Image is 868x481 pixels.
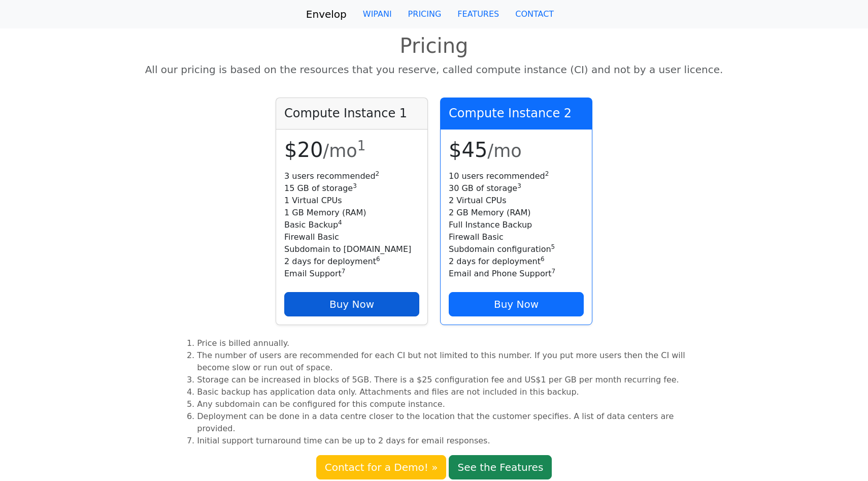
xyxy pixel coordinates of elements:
[338,219,342,226] sup: 4
[197,337,687,349] li: Price is billed annually.
[552,268,556,275] sup: 7
[342,268,346,275] sup: 7
[449,170,584,182] li: 10 users recommended
[284,138,419,162] h1: $20
[197,435,687,447] li: Initial support turnaround time can be up to 2 days for email responses.
[284,106,419,121] h4: Compute Instance 1
[487,141,521,161] small: /mo
[551,243,555,250] sup: 5
[353,182,357,189] sup: 3
[8,34,860,58] h1: Pricing
[197,386,687,398] li: Basic backup has application data only. Attachments and files are not included in this backup.
[284,255,419,268] li: 2 days for deployment
[400,4,450,24] a: PRICING
[449,231,584,243] li: Firewall Basic
[284,207,419,219] li: 1 GB Memory (RAM)
[316,455,447,479] a: Contact for a Demo! »
[449,268,584,280] li: Email and Phone Support
[449,455,552,479] a: See the Features
[284,231,419,243] li: Firewall Basic
[449,243,584,255] li: Subdomain configuration
[8,62,860,77] p: All our pricing is based on the resources that you reserve, called compute instance (CI) and not ...
[284,195,419,207] li: 1 Virtual CPUs
[284,268,419,280] li: Email Support
[449,195,584,207] li: 2 Virtual CPUs
[197,349,687,374] li: The number of users are recommended for each CI but not limited to this number. If you put more u...
[449,4,507,24] a: FEATURES
[197,398,687,410] li: Any subdomain can be configured for this compute instance.
[449,207,584,219] li: 2 GB Memory (RAM)
[306,4,347,24] a: Envelop
[376,255,380,263] sup: 6
[284,182,419,195] li: 15 GB of storage
[449,106,584,121] h4: Compute Instance 2
[376,170,380,177] sup: 2
[284,292,419,316] a: Buy Now
[541,255,545,263] sup: 6
[507,4,562,24] a: CONTACT
[197,374,687,386] li: Storage can be increased in blocks of 5GB. There is a $25 configuration fee and US$1 per GB per m...
[284,243,419,255] li: Subdomain to [DOMAIN_NAME]
[449,182,584,195] li: 30 GB of storage
[284,170,419,182] li: 3 users recommended
[357,138,366,153] sup: 1
[449,255,584,268] li: 2 days for deployment
[545,170,549,177] sup: 2
[323,141,365,161] small: /mo
[355,4,400,24] a: WIPANI
[449,138,584,162] h1: $45
[197,410,687,435] li: Deployment can be done in a data centre closer to the location that the customer specifies. A lis...
[517,182,521,189] sup: 3
[449,219,584,231] li: Full Instance Backup
[449,292,584,316] a: Buy Now
[284,219,419,231] li: Basic Backup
